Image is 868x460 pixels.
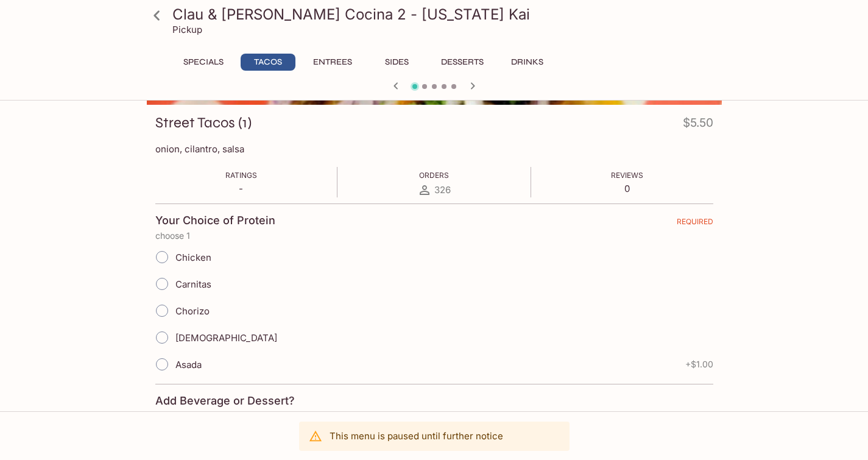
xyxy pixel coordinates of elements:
[611,171,643,180] span: Reviews
[683,113,713,137] h4: $5.50
[155,214,275,227] h4: Your Choice of Protein
[175,305,210,317] span: Chorizo
[175,252,211,263] span: Chicken
[172,24,202,35] p: Pickup
[155,113,252,132] h3: Street Tacos (1)
[434,54,490,71] button: Desserts
[241,54,295,71] button: Tacos
[434,184,451,196] span: 326
[176,54,231,71] button: Specials
[370,54,425,71] button: Sides
[225,171,257,180] span: Ratings
[172,5,717,24] h3: Clau & [PERSON_NAME] Cocina 2 - [US_STATE] Kai
[155,143,713,155] p: onion, cilantro, salsa
[175,359,202,370] span: Asada
[330,430,503,442] p: This menu is paused until further notice
[677,217,713,231] span: REQUIRED
[685,359,713,369] span: + $1.00
[155,231,713,241] p: choose 1
[419,171,449,180] span: Orders
[155,394,295,408] h4: Add Beverage or Dessert?
[500,54,555,71] button: Drinks
[611,183,643,194] p: 0
[305,54,360,71] button: Entrees
[175,332,277,344] span: [DEMOGRAPHIC_DATA]
[225,183,257,194] p: -
[175,278,211,290] span: Carnitas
